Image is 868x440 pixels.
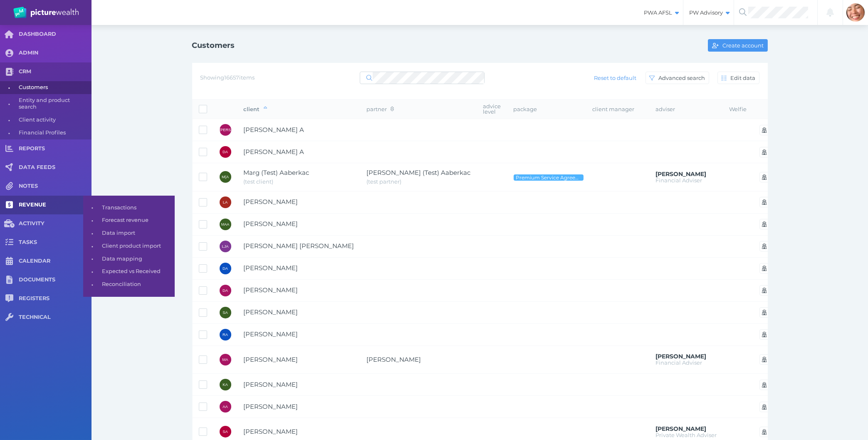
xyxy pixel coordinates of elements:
[759,402,770,412] button: Open user's account in Portal
[83,254,102,264] span: •
[515,174,582,181] span: Premium Service Agreement - Ongoing
[83,202,102,213] span: •
[220,285,231,296] div: Damien Abbott
[590,75,640,81] span: Reset to default
[367,106,394,112] span: partner
[759,329,770,340] button: Open user's account in Portal
[723,99,753,119] th: Welfie
[19,94,89,114] span: Entity and product search
[223,288,228,293] span: DA
[590,72,640,84] button: Reset to default
[102,253,172,266] span: Data mapping
[244,355,298,363] span: Mike Abbott
[223,383,228,387] span: KA
[221,222,230,226] span: MAA
[477,99,507,119] th: advice level
[220,426,231,438] div: Samuel Abbott
[19,220,91,227] span: ACTIVITY
[220,124,231,136] div: Jackson A
[759,197,770,207] button: Open user's account in Portal
[721,42,767,49] span: Create account
[19,201,91,209] span: REVENUE
[220,128,252,132] span: [PERSON_NAME]
[367,178,402,185] span: test partner
[244,286,298,294] span: Damien Abbott
[19,50,91,57] span: ADMIN
[83,265,175,278] a: •Expected vs Received
[19,276,91,283] span: DOCUMENTS
[759,380,770,390] button: Open user's account in Portal
[220,307,231,318] div: Simone Abbott
[83,279,102,290] span: •
[83,266,102,277] span: •
[19,183,91,190] span: NOTES
[19,114,89,127] span: Client activity
[244,380,298,388] span: Kerry Abbott
[656,170,707,178] span: Grant Teakle
[83,278,175,291] a: •Reconciliation
[83,215,102,226] span: •
[656,359,702,366] span: Financial Adviser
[656,425,707,433] span: Gareth Healy
[759,125,770,135] button: Open user's account in Portal
[102,214,172,227] span: Forecast revenue
[244,148,304,156] span: Dahlan A
[83,241,102,251] span: •
[244,264,298,272] span: Dale Abblitt
[19,239,91,246] span: TASKS
[367,169,471,176] span: William (Test) Aaberkac
[759,172,770,182] button: Open user's account in Portal
[83,253,175,266] a: •Data mapping
[220,146,231,158] div: Dahlan A
[102,201,172,214] span: Transactions
[19,81,89,94] span: Customers
[19,295,91,302] span: REGISTERS
[223,405,228,409] span: AA
[19,145,91,152] span: REPORTS
[19,31,91,38] span: DASHBOARD
[759,241,770,251] button: Open user's account in Portal
[220,379,231,390] div: Kerry Abbott
[19,258,91,265] span: CALENDAR
[102,240,172,253] span: Client product import
[244,403,298,410] span: Angela Abbott
[759,263,770,273] button: Open user's account in Portal
[192,41,235,50] h1: Customers
[656,177,702,184] span: Financial Adviser
[83,214,175,227] a: •Forecast revenue
[83,227,175,240] a: •Data import
[223,358,228,362] span: MA
[102,227,172,240] span: Data import
[222,175,229,179] span: M(A
[645,72,709,84] button: Advanced search
[13,7,79,18] img: PW
[19,314,91,321] span: TECHNICAL
[19,164,91,171] span: DATA FEEDS
[223,311,228,315] span: SA
[638,9,683,16] span: PWA AFSL
[220,263,231,274] div: Dale Abblitt
[759,427,770,437] button: Open user's account in Portal
[244,178,274,185] span: test client
[708,39,767,52] button: Create account
[223,333,228,337] span: RA
[223,266,228,271] span: DA
[83,201,175,214] a: •Transactions
[200,74,255,81] span: Showing 16657 items
[244,106,267,112] span: client
[717,72,759,84] button: Edit data
[220,329,231,341] div: Reg Abbott
[244,308,298,316] span: Simone Abbott
[220,171,231,183] div: Marg (Test) Aaberkac
[220,354,231,365] div: Mike Abbott
[650,99,723,119] th: adviser
[102,278,172,291] span: Reconciliation
[759,354,770,365] button: Open user's account in Portal
[367,355,421,363] span: Jennifer Abbott
[846,3,865,22] img: Sabrina Mena
[244,428,298,435] span: Samuel Abbott
[759,285,770,296] button: Open user's account in Portal
[656,353,707,360] span: Brad Bond
[729,75,759,81] span: Edit data
[683,9,734,16] span: PW Advisory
